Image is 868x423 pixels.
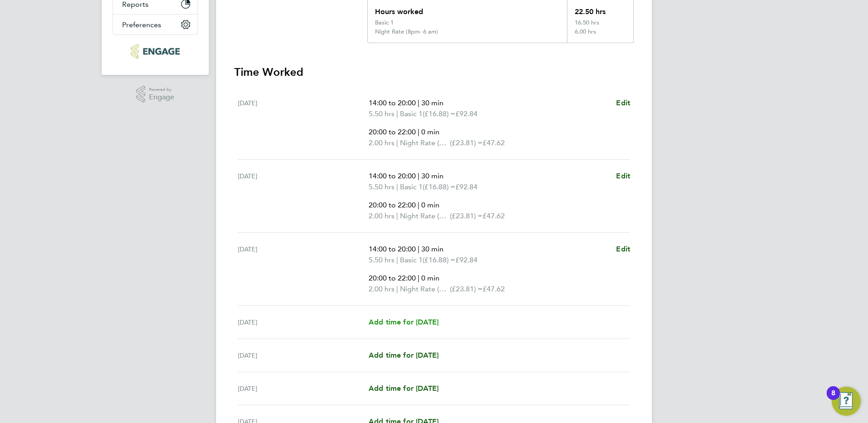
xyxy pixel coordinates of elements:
[375,28,438,35] div: Night Rate (8pm- 6 am)
[369,285,395,293] span: 2.00 hrs
[136,86,175,103] a: Powered byEngage
[396,138,398,147] span: |
[483,138,505,147] span: £47.62
[400,138,450,148] span: Night Rate (8pm- 6 am)
[616,172,630,180] span: Edit
[396,211,398,220] span: |
[149,86,174,93] span: Powered by
[238,317,369,328] div: [DATE]
[418,98,419,107] span: |
[418,274,419,282] span: |
[455,256,478,264] span: £92.84
[832,387,861,416] button: Open Resource Center, 8 new notifications
[149,93,174,101] span: Engage
[421,201,439,209] span: 0 min
[369,256,395,264] span: 5.50 hrs
[450,211,483,220] span: (£23.81) =
[616,98,630,108] a: Edit
[369,201,416,209] span: 20:00 to 22:00
[616,244,630,255] a: Edit
[369,384,439,393] span: Add time for [DATE]
[369,351,439,359] span: Add time for [DATE]
[400,182,423,192] span: Basic 1
[369,317,439,328] a: Add time for [DATE]
[418,245,419,253] span: |
[423,109,455,118] span: (£16.88) =
[423,182,455,191] span: (£16.88) =
[423,256,455,264] span: (£16.88) =
[369,182,395,191] span: 5.50 hrs
[483,211,505,220] span: £47.62
[400,108,423,119] span: Basic 1
[616,245,630,253] span: Edit
[238,244,369,295] div: [DATE]
[238,350,369,361] div: [DATE]
[238,383,369,394] div: [DATE]
[369,350,439,361] a: Add time for [DATE]
[567,28,633,43] div: 6.00 hrs
[238,98,369,148] div: [DATE]
[616,98,630,107] span: Edit
[400,211,450,221] span: Night Rate (8pm- 6 am)
[421,274,439,282] span: 0 min
[396,109,398,118] span: |
[113,15,197,34] button: Preferences
[234,65,634,79] h3: Time Worked
[396,256,398,264] span: |
[421,98,444,107] span: 30 min
[418,128,419,136] span: |
[418,172,419,180] span: |
[400,284,450,295] span: Night Rate (8pm- 6 am)
[369,128,416,136] span: 20:00 to 22:00
[375,19,394,26] div: Basic 1
[450,138,483,147] span: (£23.81) =
[418,201,419,209] span: |
[369,109,395,118] span: 5.50 hrs
[421,172,444,180] span: 30 min
[369,274,416,282] span: 20:00 to 22:00
[616,171,630,182] a: Edit
[369,138,395,147] span: 2.00 hrs
[369,383,439,394] a: Add time for [DATE]
[396,182,398,191] span: |
[369,98,416,107] span: 14:00 to 20:00
[396,285,398,293] span: |
[369,172,416,180] span: 14:00 to 20:00
[400,255,423,266] span: Basic 1
[567,19,633,28] div: 16.50 hrs
[421,128,439,136] span: 0 min
[483,285,505,293] span: £47.62
[369,211,395,220] span: 2.00 hrs
[369,318,439,326] span: Add time for [DATE]
[455,182,478,191] span: £92.84
[131,44,179,59] img: rec-solutions-logo-retina.png
[450,285,483,293] span: (£23.81) =
[831,393,835,405] div: 8
[238,171,369,221] div: [DATE]
[455,109,478,118] span: £92.84
[113,44,198,59] a: Go to home page
[369,245,416,253] span: 14:00 to 20:00
[421,245,444,253] span: 30 min
[122,20,161,29] span: Preferences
